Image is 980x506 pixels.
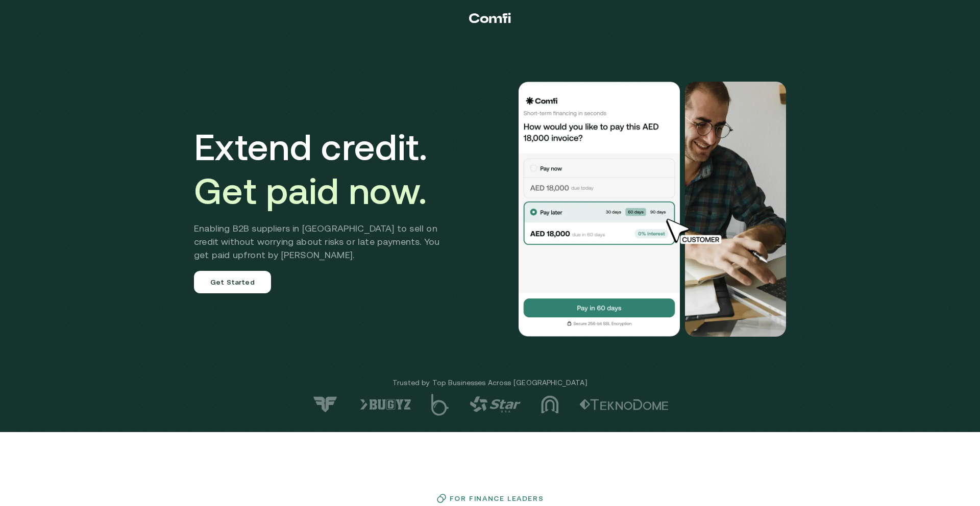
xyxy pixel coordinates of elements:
img: Would you like to pay this AED 18,000.00 invoice? [518,82,681,337]
img: logo-2 [579,399,669,410]
img: logo-5 [431,394,449,416]
img: Would you like to pay this AED 18,000.00 invoice? [685,82,786,337]
img: cursor [658,217,733,246]
img: logo-3 [541,395,559,414]
img: logo-6 [360,399,411,410]
a: Return to the top of the Comfi home page [469,3,511,33]
img: logo-4 [470,396,521,413]
a: Get Started [194,271,271,293]
span: Get paid now. [194,170,427,212]
h2: Enabling B2B suppliers in [GEOGRAPHIC_DATA] to sell on credit without worrying about risks or lat... [194,222,455,262]
h1: Extend credit. [194,125,455,213]
img: logo-7 [311,396,339,413]
img: finance [436,493,447,503]
h3: For Finance Leaders [450,494,544,502]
